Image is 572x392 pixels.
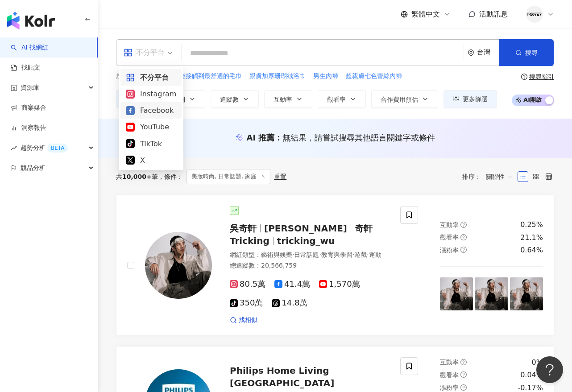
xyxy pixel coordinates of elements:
a: 商案媒合 [11,103,46,112]
span: 41.4萬 [274,280,310,289]
span: 觀看率 [440,234,459,241]
div: 0.25% [520,220,543,230]
button: 性別 [163,90,205,108]
div: 0.04% [520,370,543,380]
a: 洞察報告 [11,124,46,132]
span: 80.5萬 [230,280,265,289]
span: · [292,251,294,258]
span: 互動率 [274,96,292,103]
span: question-circle [460,371,467,378]
img: logo [7,12,55,29]
span: 觀看率 [440,371,459,379]
span: 14.8萬 [272,298,307,308]
button: 男生內褲 [313,71,339,81]
span: 關聯性 [486,169,513,184]
span: 10,000+ [122,173,152,180]
span: 搜尋 [525,49,538,56]
span: 漲粉率 [440,384,459,391]
span: 趨勢分析 [21,138,68,158]
span: question-circle [460,247,467,253]
span: 350萬 [230,298,263,308]
div: 0% [532,358,543,367]
img: post-image [475,277,508,310]
span: 藝術與娛樂 [261,251,292,258]
span: 地表能接觸到最舒適的毛巾 [167,72,242,81]
button: 更多篩選 [444,90,497,108]
div: 台灣 [477,49,499,56]
div: 總追蹤數 ： 20,566,759 [230,261,390,270]
iframe: Help Scout Beacon - Open [536,356,563,383]
span: 找相似 [239,316,257,325]
button: 觀看率 [318,90,366,108]
button: 親膚加厚珊瑚絨浴巾 [249,71,306,81]
span: Philips Home Living [GEOGRAPHIC_DATA] [230,365,334,388]
span: 日常話題 [294,251,319,258]
span: question-circle [460,222,467,228]
button: 類型 [116,90,158,108]
img: post-image [510,277,543,310]
span: · [319,251,321,258]
span: question-circle [460,384,467,391]
div: YouTube [126,121,176,132]
button: 合作費用預估 [371,90,438,108]
div: X [126,155,176,166]
span: appstore [124,48,133,57]
span: 觀看率 [327,96,346,103]
div: BETA [47,144,68,153]
span: 男生內褲 [313,72,338,81]
a: KOL Avatar吳奇軒[PERSON_NAME]奇軒Trickingtricking_wu網紅類型：藝術與娛樂·日常話題·教育與學習·遊戲·運動總追蹤數：20,566,75980.5萬41.... [116,195,554,336]
a: 找相似 [230,316,257,325]
div: 0.64% [520,245,543,255]
button: 追蹤數 [211,90,259,108]
div: 網紅類型 ： [230,251,390,260]
span: 追蹤數 [220,96,239,103]
div: Instagram [126,88,176,99]
span: 資源庫 [21,78,39,98]
span: question-circle [521,74,527,80]
div: TikTok [126,138,176,149]
button: 地表能接觸到最舒適的毛巾 [166,71,242,81]
span: 奇軒Tricking [230,223,373,246]
div: 共 筆 [116,173,158,180]
span: 繁體中文 [411,9,440,19]
span: 運動 [369,251,381,258]
span: rise [11,145,17,151]
span: tricking_wu [277,235,335,246]
div: 重置 [274,173,286,180]
button: 超親膚七色蕾絲內褲 [345,71,402,81]
span: 互動率 [440,221,459,228]
span: environment [468,50,474,56]
span: 條件 ： [158,173,183,180]
span: 超親膚七色蕾絲內褲 [346,72,402,81]
span: 無結果，請嘗試搜尋其他語言關鍵字或條件 [282,133,435,142]
button: 互動率 [264,90,312,108]
div: Facebook [126,105,176,116]
span: 美妝時尚, 日常話題, 家庭 [187,169,271,184]
span: [PERSON_NAME] [264,223,347,234]
span: appstore [126,73,135,82]
a: searchAI 找網紅 [11,43,48,52]
span: 漲粉率 [440,247,459,254]
span: 合作費用預估 [381,96,418,103]
span: 您可能感興趣： [116,72,160,81]
span: 1,570萬 [319,280,360,289]
div: 排序： [462,169,518,184]
button: 搜尋 [499,39,554,66]
span: · [352,251,354,258]
span: 競品分析 [21,158,46,178]
div: AI 推薦 ： [247,132,435,143]
span: 教育與學習 [321,251,352,258]
img: %E7%A4%BE%E7%BE%A4%E7%94%A8LOGO.png [526,6,543,23]
span: 互動率 [440,359,459,366]
span: 活動訊息 [479,10,508,18]
span: · [367,251,369,258]
div: 不分平台 [124,45,165,60]
div: 不分平台 [126,72,176,83]
span: question-circle [460,359,467,365]
span: question-circle [460,234,467,240]
span: 親膚加厚珊瑚絨浴巾 [249,72,306,81]
img: KOL Avatar [145,232,212,299]
span: 遊戲 [354,251,367,258]
span: 吳奇軒 [230,223,257,234]
div: 搜尋指引 [529,73,554,80]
